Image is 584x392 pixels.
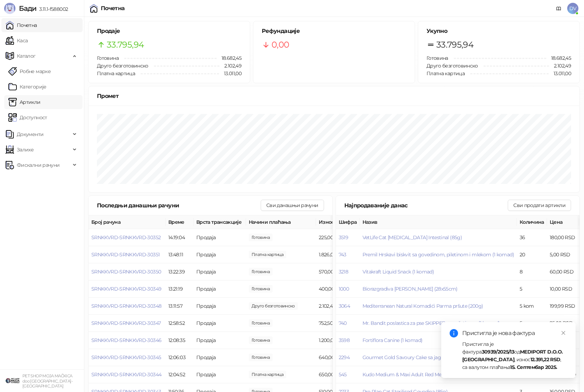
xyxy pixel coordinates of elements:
[363,337,423,343] span: Fortiflora Canine (1 komad)
[363,320,500,326] span: Mr. Bandit poslastica za pse SKIPPER sa pačetinom (1 komad)
[8,95,41,109] a: ArtikliАртикли
[363,269,434,275] button: Vitakraft Liquid Snack (1 komad)
[17,158,59,172] span: Фискални рачуни
[217,54,241,62] span: 18.682,45
[261,200,324,211] button: Сви данашњи рачуни
[427,63,478,69] span: Друго безготовинско
[316,229,368,246] td: 225,00 RSD
[91,269,161,275] span: SRNKKVRD-SRNKKVRD-30350
[97,27,241,35] h5: Продаје
[360,215,517,229] th: Назив
[547,280,579,298] td: 10,00 RSD
[219,62,241,70] span: 2.102,49
[560,329,567,337] a: Close
[249,371,286,378] span: 650,00
[363,354,502,361] button: Gourmet Gold Savoury Cake sa jagnjetinom i boranijom (85 g)
[249,354,273,361] span: 1.000,00
[316,263,368,280] td: 570,00 RSD
[363,303,483,309] button: Mediterranean Natural Komadići Parma pršute (200g)
[91,337,161,343] span: SRNKKVRD-SRNKKVRD-30346
[249,302,298,310] span: 2.102,49
[339,251,346,258] button: 743
[166,263,194,280] td: 13:22:39
[262,27,406,35] h5: Рефундације
[549,70,571,77] span: 13.011,00
[546,54,571,62] span: 18.682,45
[249,234,273,241] span: 225,00
[316,246,368,263] td: 1.826,00 RSD
[166,280,194,298] td: 13:21:19
[6,34,28,48] a: Каса
[450,329,458,337] span: info-circle
[97,70,135,77] span: Платна картица
[91,251,160,258] button: SRNKKVRD-SRNKKVRD-30351
[339,354,350,361] button: 2294
[8,111,47,124] a: Доступност
[97,201,261,210] div: Последњи данашњи рачуни
[17,127,43,141] span: Документи
[561,330,566,335] span: close
[363,371,500,378] button: Kudo Medium & Maxi Adult Red Meat & Vegetables (Na meru)
[339,286,349,292] button: 1000
[339,303,350,309] button: 3064
[194,298,246,315] td: Продаја
[194,215,246,229] th: Врста трансакције
[363,251,514,258] button: Premil Hrskavi biskvit sa govedinom, piletinom i mlekom (1 komad)
[547,298,579,315] td: 199,99 RSD
[517,229,547,246] td: 36
[36,6,68,12] span: 3.11.1-f588002
[166,215,194,229] th: Време
[249,319,273,327] span: 2.000,00
[339,234,348,241] button: 3519
[194,280,246,298] td: Продаја
[316,315,368,332] td: 752,50 RSD
[567,3,578,14] span: DV
[249,268,273,276] span: 570,00
[166,315,194,332] td: 12:58:52
[249,336,273,344] span: 1.500,00
[219,70,241,77] span: 13.011,00
[6,18,37,32] a: Почетна
[91,371,161,378] button: SRNKKVRD-SRNKKVRD-30344
[4,3,15,14] img: Logo
[339,320,347,326] button: 740
[91,320,161,326] button: SRNKKVRD-SRNKKVRD-30347
[19,4,36,13] span: Бади
[316,215,368,229] th: Износ
[89,215,166,229] th: Број рачуна
[336,215,360,229] th: Шифра
[91,286,161,292] button: SRNKKVRD-SRNKKVRD-30349
[8,80,47,94] a: Категорије
[107,38,144,51] span: 33.795,94
[17,143,34,157] span: Залихе
[166,366,194,383] td: 12:04:52
[194,366,246,383] td: Продаја
[194,315,246,332] td: Продаја
[339,269,348,275] button: 3218
[363,234,462,241] span: VetLife Cat [MEDICAL_DATA] Intestinal (85g)
[22,373,72,389] small: PET SHOP MOJA MAČKICA doo [GEOGRAPHIC_DATA]-[GEOGRAPHIC_DATA]
[339,337,350,343] button: 3598
[91,234,161,241] button: SRNKKVRD-SRNKKVRD-30352
[510,364,557,370] strong: 15. Септембар 2025.
[547,263,579,280] td: 60,00 RSD
[517,246,547,263] td: 20
[482,349,514,355] strong: 30939/2025/13
[166,298,194,315] td: 13:11:57
[316,280,368,298] td: 400,00 RSD
[339,371,347,378] button: 545
[91,303,161,309] button: SRNKKVRD-SRNKKVRD-30348
[8,64,51,78] a: Робне марке
[427,55,448,61] span: Готовина
[517,315,547,332] td: 5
